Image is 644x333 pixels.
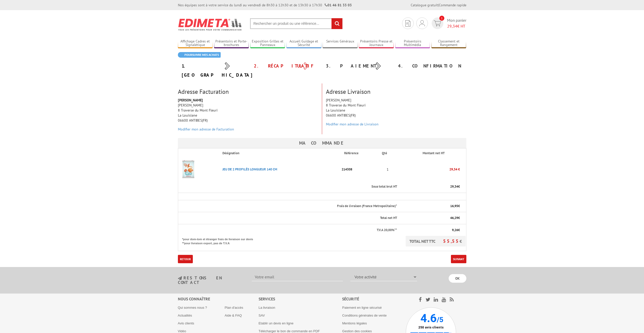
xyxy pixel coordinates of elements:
div: | [411,3,466,8]
th: Sous total brut HT [178,181,398,193]
p: T.V.A 20,00%** [182,228,397,233]
p: 29,34 € [398,165,460,174]
a: Qui sommes nous ? [178,306,207,309]
a: Mentions légales [342,321,367,325]
th: Qté [378,148,398,158]
a: Modifier mon adresse de Livraison [326,122,379,126]
span: € HT [447,23,466,29]
a: Services Généraux [323,39,358,48]
td: 1 [378,158,398,181]
div: [PERSON_NAME] 8 Traverse du Mont Fleuri La Louisiane 06600 ANTIBES(FR) [322,98,470,129]
input: rechercher [331,18,342,29]
a: SAV [259,314,265,317]
h3: Ma commande [178,138,466,148]
a: Plan d'accès [225,306,243,309]
a: Actualités [178,314,192,317]
p: € [402,204,460,209]
strong: [PERSON_NAME] [178,98,203,102]
p: € [402,228,460,233]
img: JEU DE 2 PROFILéS LONGUEUR 140 CM [178,159,198,180]
th: Référence [340,148,378,158]
img: devis rapide [434,20,441,26]
a: devis rapide 1 Mon panier 29,34€ HT [430,17,466,29]
a: Présentoirs et Porte-brochures [214,39,249,48]
input: OK [449,274,466,283]
h3: Adresse Livraison [326,88,466,95]
img: devis rapide [405,20,410,27]
strong: 01 46 81 33 03 [325,3,352,7]
a: Affichage Cadres et Signalétique [178,39,213,48]
a: La livraison [259,306,275,309]
a: Catalogue gratuit [411,3,438,7]
a: Modifier mon adresse de Facturation [178,127,234,131]
a: Gestion des cookies [342,329,372,333]
span: 9,26 [452,228,458,232]
a: Suivant [451,255,466,263]
a: Avis clients [178,321,194,325]
div: 2. Récapitulatif [250,61,322,71]
h3: restons en contact [178,276,244,285]
p: *pour dom-tom et étranger frais de livraison sur devis **pour livraison export, pas de T.V.A [182,236,258,245]
a: Commande rapide [439,3,466,7]
div: Nos équipes sont à votre service du lundi au vendredi de 8h30 à 12h30 et de 13h30 à 17h30 [178,3,352,8]
p: € [402,216,460,220]
span: 29,34 [450,184,458,189]
div: 3. Paiement [322,61,394,71]
p: TOTAL NET TTC € [406,236,466,247]
div: 4. Confirmation [394,61,466,71]
a: 1. [GEOGRAPHIC_DATA] [182,63,254,78]
h3: Adresse Facturation [178,88,318,95]
a: Exposition Grilles et Panneaux [250,39,285,48]
div: Services [259,296,342,302]
img: devis rapide [419,20,425,26]
a: Poursuivre mes achats [178,52,221,58]
a: Conditions générales de vente [342,314,387,317]
span: 1 [439,16,444,21]
a: Etablir un devis en ligne [259,321,294,325]
span: 16,95 [450,204,458,208]
p: Montant net HT [402,151,466,156]
a: Classement et Rangement [431,39,466,48]
th: Frais de livraison (France Metropolitaine)* [178,200,398,212]
input: Votre email [252,273,343,281]
div: Sécurité [342,296,406,302]
th: Total net HT [178,212,398,224]
a: Paiement en ligne sécurisé [342,306,382,309]
a: Présentoirs Presse et Journaux [359,39,394,48]
input: Rechercher un produit ou une référence... [250,18,343,29]
span: 55,55 [443,238,460,244]
img: Edimeta [178,15,242,34]
a: Présentoirs Multimédia [395,39,430,48]
div: Nous connaître [178,296,259,302]
p: € [402,184,460,189]
p: 214308 [340,165,378,174]
span: 29,34 [447,24,457,29]
a: Vidéo [178,329,186,333]
a: Aide & FAQ [225,314,242,317]
a: Retour [178,255,193,263]
a: JEU DE 2 PROFILéS LONGUEUR 140 CM [222,167,277,171]
a: Télécharger le bon de commande en PDF [259,329,320,333]
a: Accueil Guidage et Sécurité [286,39,321,48]
th: Désignation [218,148,340,158]
img: newsletter.jpg [178,276,182,280]
div: [PERSON_NAME] 8 Traverse du Mont Fleuri La Louisiane 06600 ANTIBES(FR) [174,98,322,134]
span: 46,29 [450,216,458,220]
span: Mon panier [447,17,466,29]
